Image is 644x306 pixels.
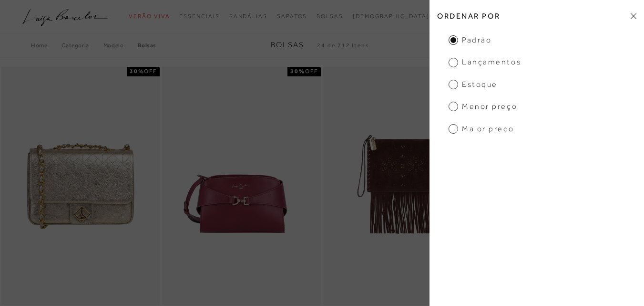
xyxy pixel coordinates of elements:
a: categoryNavScreenReaderText [179,8,219,25]
img: BOLSA DE MÃO EM CAMURÇA CAFÉ COM PERFUROS E FRANJAS [324,68,481,304]
span: OFF [305,68,318,74]
a: categoryNavScreenReaderText [277,8,307,25]
a: BOLSA PEQUENA EM COURO MARSALA COM FERRAGEM EM GANCHO BOLSA PEQUENA EM COURO MARSALA COM FERRAGEM... [163,68,320,304]
a: Bolsas [138,42,156,49]
a: Categoria [61,42,103,49]
span: Sandálias [229,13,267,20]
span: 24 de 712 itens [317,42,369,49]
span: Maior preço [449,124,514,134]
a: BOLSA DE MÃO EM CAMURÇA CAFÉ COM PERFUROS E FRANJAS BOLSA DE MÃO EM CAMURÇA CAFÉ COM PERFUROS E F... [324,68,481,304]
span: Bolsas [317,13,343,20]
h2: Ordenar por [429,5,644,27]
span: Bolsas [271,41,304,49]
a: categoryNavScreenReaderText [317,8,343,25]
img: BOLSA PEQUENA EM COURO MARSALA COM FERRAGEM EM GANCHO [163,68,320,304]
strong: 30% [130,68,144,74]
a: categoryNavScreenReaderText [229,8,267,25]
span: [DEMOGRAPHIC_DATA] [353,13,429,20]
img: Bolsa média pesponto monograma dourado [2,68,159,304]
span: OFF [144,68,157,74]
span: Estoque [449,79,498,90]
a: Modelo [103,42,138,49]
span: Lançamentos [449,57,521,67]
span: Sapatos [277,13,307,20]
span: Verão Viva [129,13,170,20]
a: Home [31,42,61,49]
a: Bolsa média pesponto monograma dourado Bolsa média pesponto monograma dourado [2,68,159,304]
a: noSubCategoriesText [353,8,429,25]
span: Padrão [449,35,491,45]
a: categoryNavScreenReaderText [129,8,170,25]
span: Essenciais [179,13,219,20]
span: Menor preço [449,101,517,112]
strong: 30% [290,68,305,74]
